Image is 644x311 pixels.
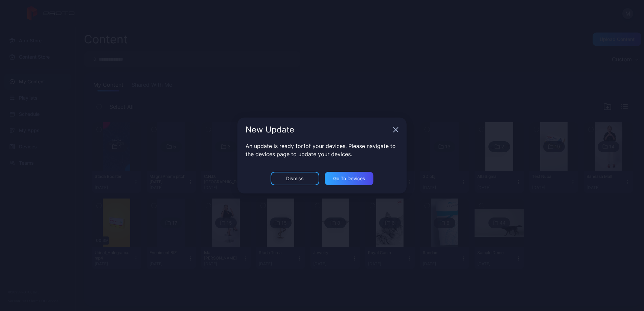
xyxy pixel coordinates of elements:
[325,172,373,185] button: Go to devices
[333,176,365,181] div: Go to devices
[286,176,304,181] div: Dismiss
[271,172,319,185] button: Dismiss
[246,142,398,158] p: An update is ready for 1 of your devices. Please navigate to the devices page to update your devi...
[246,126,390,134] div: New Update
